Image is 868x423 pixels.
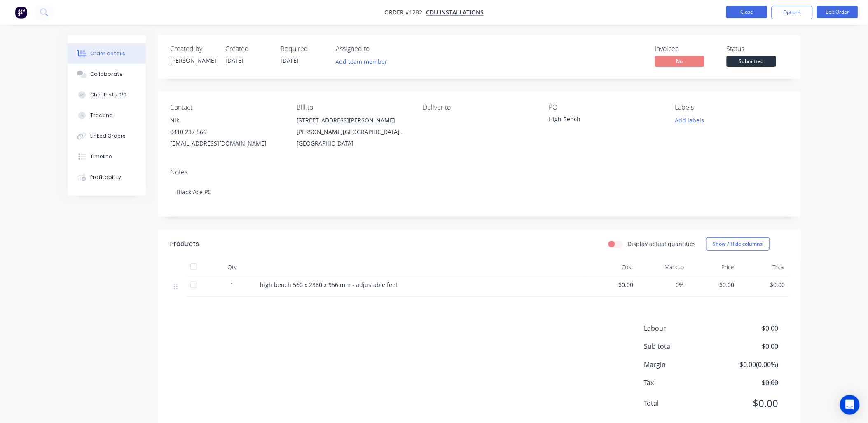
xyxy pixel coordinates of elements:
[171,126,283,138] div: 0410 237 566
[423,103,536,111] div: Deliver to
[726,6,767,18] button: Close
[336,45,419,53] div: Assigned to
[717,360,778,369] span: $0.00 ( 0.00 %)
[90,153,112,160] div: Timeline
[384,9,426,16] span: Order #1282 -
[637,259,688,275] div: Markup
[587,259,637,275] div: Cost
[281,45,326,53] div: Required
[68,43,146,64] button: Order details
[549,103,662,111] div: PO
[90,112,113,119] div: Tracking
[717,378,778,388] span: $0.00
[171,115,283,126] div: Nik
[90,132,126,140] div: Linked Orders
[68,126,146,146] button: Linked Orders
[691,280,735,289] span: $0.00
[644,323,718,333] span: Labour
[675,103,788,111] div: Labels
[706,237,770,251] button: Show / Hide columns
[655,56,704,66] span: No
[171,103,283,111] div: Contact
[628,240,696,248] label: Display actual quantities
[260,281,398,289] span: high bench 560 x 2380 x 956 mm - adjustable feet
[644,398,718,408] span: Total
[297,115,409,126] div: [STREET_ADDRESS][PERSON_NAME]
[840,395,860,415] div: Open Intercom Messenger
[741,280,785,289] span: $0.00
[717,323,778,333] span: $0.00
[671,115,709,126] button: Add labels
[717,341,778,351] span: $0.00
[336,56,392,67] button: Add team member
[171,45,216,53] div: Created by
[738,259,788,275] div: Total
[644,341,718,351] span: Sub total
[226,56,244,64] span: [DATE]
[90,174,121,181] div: Profitability
[281,56,299,64] span: [DATE]
[772,6,813,19] button: Options
[297,103,409,111] div: Bill to
[68,85,146,105] button: Checklists 0/0
[644,360,718,369] span: Margin
[90,91,126,99] div: Checklists 0/0
[640,280,684,289] span: 0%
[297,115,409,149] div: [STREET_ADDRESS][PERSON_NAME][PERSON_NAME][GEOGRAPHIC_DATA] , [GEOGRAPHIC_DATA]
[68,167,146,188] button: Profitability
[655,45,717,53] div: Invoiced
[727,45,788,53] div: Status
[817,6,858,18] button: Edit Order
[171,239,199,249] div: Products
[549,115,652,126] div: HIgh Bench
[644,378,718,388] span: Tax
[68,64,146,85] button: Collaborate
[226,45,271,53] div: Created
[15,6,27,19] img: Factory
[231,280,234,289] span: 1
[727,56,776,66] span: Submitted
[590,280,634,289] span: $0.00
[68,105,146,126] button: Tracking
[171,179,788,204] div: Black Ace PC
[90,70,123,78] div: Collaborate
[68,146,146,167] button: Timeline
[717,396,778,411] span: $0.00
[171,115,283,149] div: Nik0410 237 566[EMAIL_ADDRESS][DOMAIN_NAME]
[331,56,392,67] button: Add team member
[426,9,484,16] a: CDU Installations
[171,56,216,65] div: [PERSON_NAME]
[171,168,788,176] div: Notes
[688,259,738,275] div: Price
[171,138,283,149] div: [EMAIL_ADDRESS][DOMAIN_NAME]
[90,50,125,57] div: Order details
[297,126,409,149] div: [PERSON_NAME][GEOGRAPHIC_DATA] , [GEOGRAPHIC_DATA]
[727,56,776,68] button: Submitted
[208,259,257,275] div: Qty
